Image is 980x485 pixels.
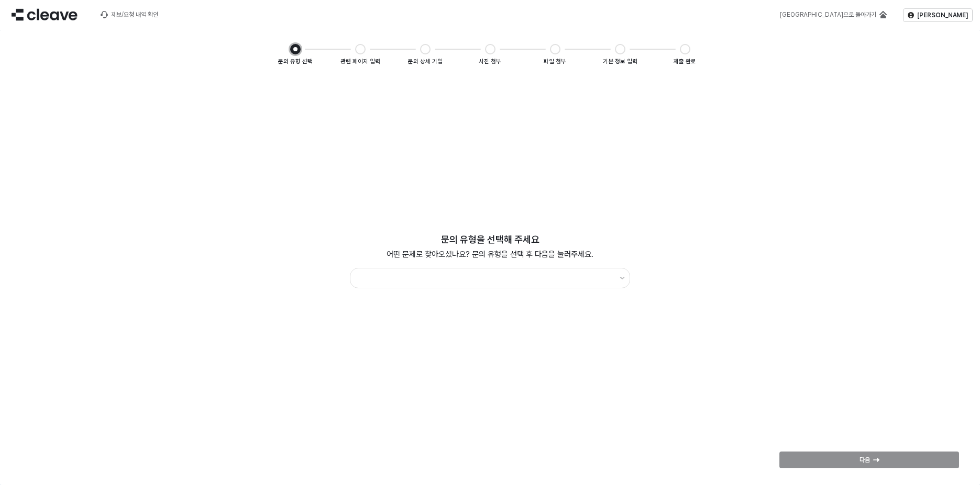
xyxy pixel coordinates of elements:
[615,269,630,288] button: 제안 사항 표시
[408,57,443,66] div: 문의 상세 기입
[774,8,893,21] button: [GEOGRAPHIC_DATA]으로 돌아가기
[305,42,370,66] li: 관련 페이지 입력
[917,11,968,19] p: [PERSON_NAME]
[780,11,876,18] div: [GEOGRAPHIC_DATA]으로 돌아가기
[774,8,893,21] div: 메인으로 돌아가기
[94,8,164,21] button: 제보/요청 내역 확인
[370,42,435,66] li: 문의 상세 기입
[340,57,380,66] div: 관련 페이지 입력
[674,57,696,66] div: 제출 완료
[479,57,501,66] div: 사진 첨부
[544,57,566,66] div: 파일 첨부
[860,456,870,464] p: 다음
[111,11,158,18] div: 제보/요청 내역 확인
[278,57,313,66] div: 문의 유형 선택
[565,42,630,66] li: 기본 정보 입력
[277,42,703,66] ol: Steps
[630,42,695,66] li: 제출 완료
[903,8,973,22] button: [PERSON_NAME]
[379,249,602,261] p: 어떤 문제로 찾아오셨나요? 문의 유형을 선택 후 다음을 눌러주세요.
[431,234,549,245] h4: 문의 유형을 선택해 주세요
[435,42,500,66] li: 사진 첨부
[779,452,959,468] button: 다음
[603,57,637,66] div: 기본 정보 입력
[286,42,305,66] li: 문의 유형 선택
[500,42,565,66] li: 파일 첨부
